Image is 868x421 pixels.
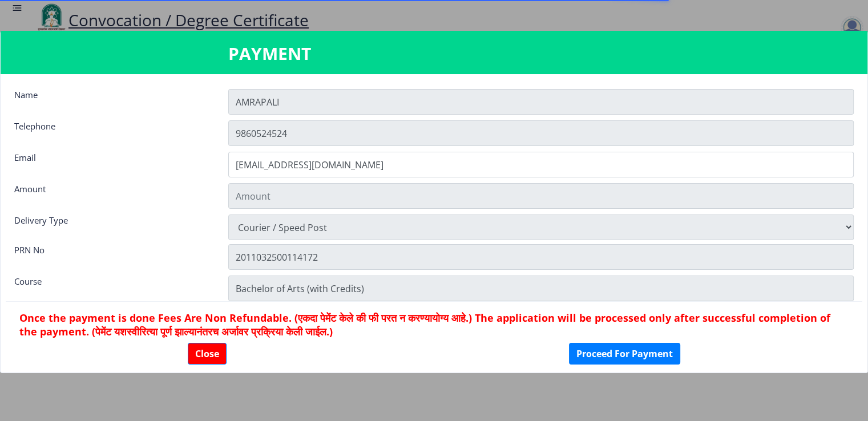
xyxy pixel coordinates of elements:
input: Zipcode [228,276,854,301]
input: Email [228,152,854,177]
input: Telephone [228,120,854,146]
h3: PAYMENT [228,42,640,65]
h6: Once the payment is done Fees Are Non Refundable. (एकदा पेमेंट केले की फी परत न करण्यायोग्य आहे.)... [19,311,849,338]
input: Amount [228,183,854,209]
div: Delivery Type [6,214,220,237]
div: Telephone [6,120,220,143]
button: Proceed For Payment [569,343,680,365]
button: Close [188,343,227,365]
input: Name [228,89,854,115]
div: PRN No [6,244,220,267]
div: Course [6,276,220,298]
div: Email [6,152,220,175]
div: Amount [6,183,220,206]
div: Name [6,89,220,112]
input: Zipcode [228,244,854,270]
